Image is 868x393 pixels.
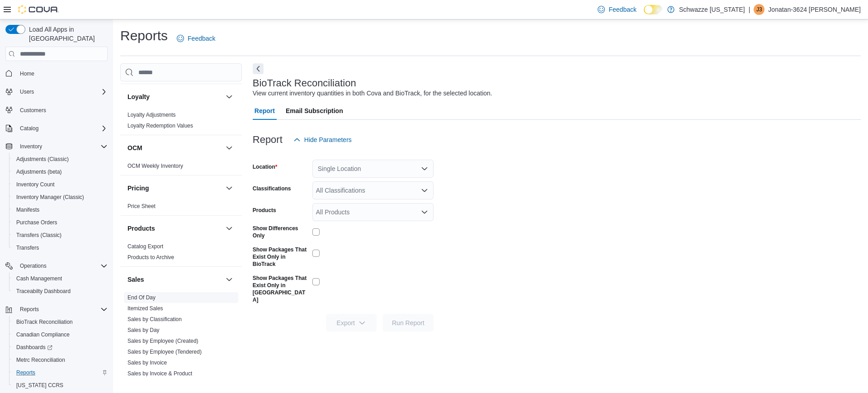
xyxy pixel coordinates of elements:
p: Jonatan-3624 [PERSON_NAME] [768,4,861,15]
a: BioTrack Reconciliation [13,317,76,327]
span: Load All Apps in [GEOGRAPHIC_DATA] [25,25,108,43]
span: Adjustments (beta) [16,168,62,175]
div: Products [120,241,242,266]
h3: Pricing [127,184,149,193]
div: Loyalty [120,109,242,135]
span: Itemized Sales [127,305,163,312]
span: Canadian Compliance [13,329,108,340]
span: Customers [20,107,46,114]
a: Sales by Employee (Created) [127,338,198,344]
span: Hide Parameters [304,135,352,144]
button: Customers [2,104,111,117]
button: Reports [2,303,111,316]
button: OCM [127,143,222,152]
span: Export [331,314,371,332]
button: Adjustments (Classic) [9,153,111,166]
span: Metrc Reconciliation [16,356,65,364]
span: Inventory [20,143,42,150]
span: Sales by Employee (Tendered) [127,348,202,355]
span: Reports [16,369,35,376]
span: Inventory Count [16,181,55,188]
a: Feedback [594,0,640,19]
a: OCM Weekly Inventory [127,163,183,169]
span: Reports [20,306,39,313]
button: Inventory [2,140,111,153]
a: Adjustments (beta) [13,166,66,177]
button: Home [2,66,111,80]
button: Purchase Orders [9,216,111,229]
span: Transfers (Classic) [13,230,108,241]
span: Price Sheet [127,203,156,210]
button: Pricing [224,183,235,194]
a: Sales by Employee (Tendered) [127,349,202,355]
a: Traceabilty Dashboard [13,286,74,297]
button: Canadian Compliance [9,328,111,341]
label: Show Packages That Exist Only in [GEOGRAPHIC_DATA] [253,275,309,303]
span: Cash Management [13,273,108,284]
label: Location [253,163,278,170]
span: Manifests [13,204,108,215]
button: Next [253,63,264,74]
a: Transfers [13,242,42,253]
p: Schwazze [US_STATE] [679,4,745,15]
button: Pricing [127,184,222,193]
span: Loyalty Redemption Values [127,122,193,129]
span: Sales by Invoice [127,359,167,366]
a: Customers [16,105,50,116]
button: [US_STATE] CCRS [9,379,111,392]
span: [US_STATE] CCRS [16,382,63,389]
div: Jonatan-3624 Vega [754,4,764,15]
a: Loyalty Adjustments [127,112,176,118]
h3: Loyalty [127,92,150,101]
button: Users [2,85,111,98]
span: Adjustments (Classic) [13,154,108,165]
span: Home [20,70,34,77]
h3: OCM [127,143,142,152]
button: Reports [16,304,42,315]
button: Open list of options [421,165,428,172]
button: Loyalty [224,91,235,102]
span: Loyalty Adjustments [127,111,176,118]
h3: Sales [127,275,144,284]
h3: Products [127,224,155,233]
a: Sales by Classification [127,316,182,322]
img: Cova [18,5,59,14]
a: Canadian Compliance [13,329,73,340]
a: Inventory Manager (Classic) [13,192,88,203]
button: Open list of options [421,187,428,194]
span: Run Report [392,318,425,327]
span: Transfers [16,244,39,251]
span: Metrc Reconciliation [13,355,108,365]
span: Transfers [13,242,108,253]
span: Feedback [188,34,215,43]
a: Products to Archive [127,254,174,260]
span: Traceabilty Dashboard [16,288,71,295]
label: Products [253,207,276,214]
span: Canadian Compliance [16,331,70,338]
span: Inventory Manager (Classic) [13,192,108,203]
button: Hide Parameters [290,131,355,149]
a: Catalog Export [127,243,163,250]
span: Purchase Orders [16,219,57,226]
button: Cash Management [9,272,111,285]
button: Operations [2,260,111,272]
div: Pricing [120,201,242,215]
button: Products [127,224,222,233]
div: View current inventory quantities in both Cova and BioTrack, for the selected location. [253,89,492,98]
p: | [749,4,750,15]
button: Inventory [16,141,46,152]
a: Itemized Sales [127,305,163,312]
a: Dashboards [13,342,56,353]
button: Inventory Manager (Classic) [9,191,111,204]
button: Adjustments (beta) [9,166,111,178]
button: Transfers [9,241,111,254]
span: Operations [20,262,47,270]
span: Catalog Export [127,243,163,250]
a: Cash Management [13,273,66,284]
button: Inventory Count [9,178,111,191]
a: End Of Day [127,294,156,301]
h1: Reports [120,27,168,45]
